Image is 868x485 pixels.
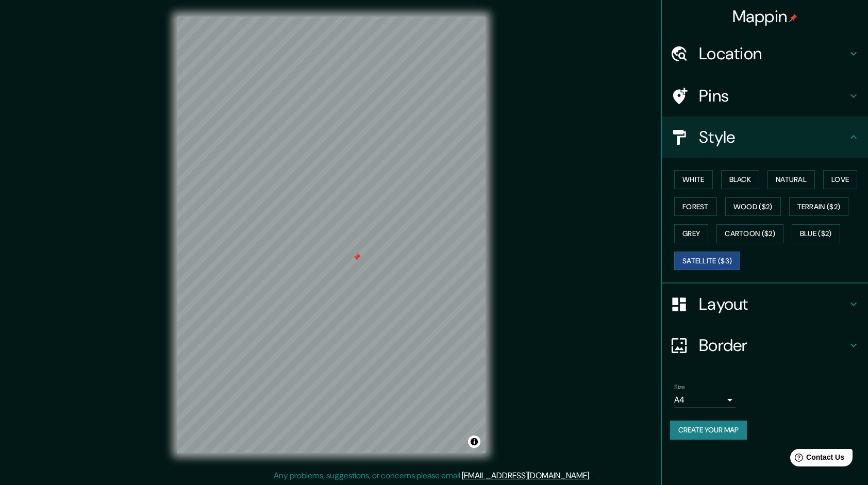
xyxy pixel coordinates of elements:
h4: Pins [699,86,847,106]
p: Any problems, suggestions, or concerns please email . [274,470,591,482]
div: Location [662,33,868,74]
button: Love [823,170,857,189]
button: Grey [674,224,708,243]
div: Border [662,325,868,366]
div: . [591,470,592,482]
h4: Style [699,127,847,147]
iframe: Help widget launcher [776,445,857,474]
div: Pins [662,75,868,116]
canvas: Map [177,16,486,453]
h4: Location [699,43,847,64]
button: Satellite ($3) [674,252,740,271]
label: Size [674,383,685,392]
a: [EMAIL_ADDRESS][DOMAIN_NAME] [462,470,589,481]
button: Toggle attribution [468,436,480,448]
button: Cartoon ($2) [716,224,783,243]
button: Terrain ($2) [789,197,849,216]
div: Layout [662,283,868,325]
img: pin-icon.png [789,14,797,22]
h4: Mappin [732,6,798,27]
div: A4 [674,392,736,408]
h4: Layout [699,294,847,314]
button: Black [721,170,760,189]
div: . [592,470,594,482]
button: Create your map [670,421,747,440]
button: Natural [767,170,815,189]
div: Style [662,116,868,158]
button: Forest [674,197,717,216]
button: White [674,170,713,189]
button: Blue ($2) [792,224,840,243]
button: Wood ($2) [725,197,781,216]
h4: Border [699,335,847,356]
